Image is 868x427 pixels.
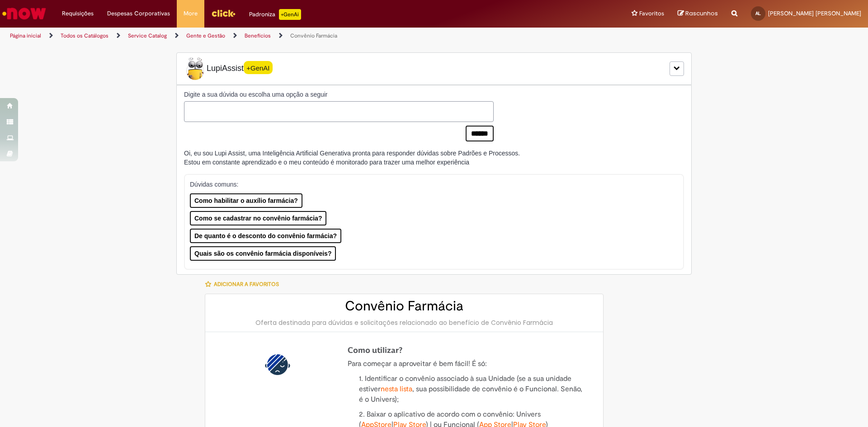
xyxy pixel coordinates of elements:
[211,6,236,20] img: click_logo_yellow_360x200.png
[107,9,170,18] span: Despesas Corporativas
[1,5,47,23] img: ServiceNow
[190,211,326,225] button: Como se cadastrar no convênio farmácia?
[249,9,301,20] div: Padroniza
[205,275,284,294] button: Adicionar a Favoritos
[639,9,664,18] span: Favoritos
[184,57,207,80] img: Lupi
[678,9,718,18] a: Rascunhos
[128,32,167,39] a: Service Catalog
[186,32,225,39] a: Gente e Gestão
[290,32,337,39] a: Convênio Farmácia
[184,57,273,80] span: LupiAssist
[245,32,271,39] a: Benefícios
[359,374,587,405] p: 1. Identificar o convênio associado à sua Unidade (se a sua unidade estiver , sua possibilidade d...
[685,9,718,18] span: Rascunhos
[263,350,292,379] img: Convênio Farmácia
[348,346,587,355] h4: Como utilizar?
[244,61,273,74] span: +GenAI
[184,9,198,18] span: More
[10,32,41,39] a: Página inicial
[279,9,301,20] p: +GenAi
[190,180,666,189] p: Dúvidas comuns:
[214,318,594,327] div: Oferta destinada para dúvidas e solicitações relacionado ao benefício de Convênio Farmácia
[214,299,594,314] h2: Convênio Farmácia
[768,9,861,17] span: [PERSON_NAME] [PERSON_NAME]
[190,229,341,243] button: De quanto é o desconto do convênio farmácia?
[190,193,302,208] button: Como habilitar o auxílio farmácia?
[176,52,692,85] div: LupiLupiAssist+GenAI
[348,359,587,369] p: Para começar a aproveitar é bem fácil! É só:
[61,32,108,39] a: Todos os Catálogos
[62,9,94,18] span: Requisições
[7,28,572,44] ul: Trilhas de página
[755,10,761,16] span: AL
[190,246,336,261] button: Quais são os convênio farmácia disponíveis?
[184,90,494,99] label: Digite a sua dúvida ou escolha uma opção a seguir
[214,281,279,288] span: Adicionar a Favoritos
[184,149,520,167] div: Oi, eu sou Lupi Assist, uma Inteligência Artificial Generativa pronta para responder dúvidas sobr...
[381,385,412,394] a: nesta lista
